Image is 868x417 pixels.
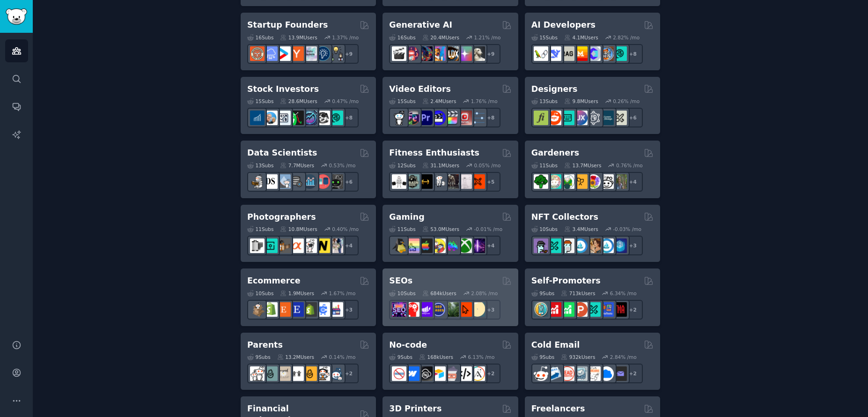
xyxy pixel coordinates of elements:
img: SEO_Digital_Marketing [392,302,406,317]
img: daddit [250,366,265,381]
img: ecommercemarketing [316,302,330,317]
img: XboxGamers [457,238,472,253]
div: 1.67 % /mo [329,290,356,297]
img: Trading [289,111,304,125]
div: 3.4M Users [564,226,598,232]
img: AIDevelopersSociety [612,46,627,61]
img: datascience [263,174,278,189]
h2: Generative AI [389,19,452,31]
img: EtsySellers [289,302,304,317]
img: canon [302,238,317,253]
img: analog [250,238,265,253]
img: GymMotivation [405,174,419,189]
img: CozyGamers [405,238,419,253]
img: youtubepromotion [547,302,561,317]
div: + 2 [339,364,359,383]
div: + 6 [623,108,643,127]
img: personaltraining [471,174,485,189]
div: 0.05 % /mo [474,162,501,169]
img: growmybusiness [329,46,343,61]
img: GardenersWorld [612,174,627,189]
img: GoogleSearchConsole [457,302,472,317]
img: flowers [586,174,601,189]
img: statistics [276,174,291,189]
div: + 8 [623,44,643,64]
img: parentsofmultiples [316,366,330,381]
img: succulents [547,174,561,189]
div: 0.14 % /mo [329,354,356,360]
img: shopify [263,302,278,317]
div: 28.6M Users [280,98,317,104]
img: SonyAlpha [289,238,304,253]
div: 4.1M Users [564,34,598,41]
div: 6.34 % /mo [610,290,637,297]
img: WeddingPhotography [329,238,343,253]
img: OpenSeaNFT [573,238,588,253]
div: 0.76 % /mo [616,162,643,169]
div: 1.76 % /mo [471,98,498,104]
img: AnalogCommunity [276,238,291,253]
img: sales [534,366,548,381]
div: 0.40 % /mo [332,226,359,232]
img: StocksAndTrading [302,111,317,125]
img: reviewmyshopify [302,302,317,317]
div: 9 Sub s [531,354,555,360]
img: dividends [250,111,265,125]
img: gamers [444,238,459,253]
img: postproduction [471,111,485,125]
img: NFTExchange [534,238,548,253]
img: data [329,174,343,189]
img: starryai [457,46,472,61]
img: dropship [250,302,265,317]
img: MistralAI [573,46,588,61]
img: SaaS [263,46,278,61]
img: UrbanGardening [599,174,614,189]
div: 9.8M Users [564,98,598,104]
img: logodesign [547,111,561,125]
img: Parents [329,366,343,381]
img: b2b_sales [586,366,601,381]
div: 9 Sub s [531,290,555,297]
h2: Ecommerce [247,275,301,287]
img: llmops [599,46,614,61]
img: SEO_cases [431,302,446,317]
img: CryptoArt [586,238,601,253]
img: linux_gaming [392,238,406,253]
img: GamerPals [431,238,446,253]
div: 2.08 % /mo [471,290,498,297]
div: 932k Users [561,354,595,360]
img: webflow [405,366,419,381]
div: 16 Sub s [247,34,273,41]
img: editors [405,111,419,125]
div: 9 Sub s [247,354,271,360]
div: 2.82 % /mo [613,34,640,41]
div: 7.7M Users [280,162,314,169]
img: OpenseaMarket [599,238,614,253]
img: startup [276,46,291,61]
img: UX_Design [612,111,627,125]
img: GardeningUK [573,174,588,189]
div: 31.1M Users [422,162,459,169]
img: macgaming [418,238,433,253]
img: sdforall [431,46,446,61]
img: Entrepreneurship [316,46,330,61]
img: learndesign [599,111,614,125]
div: 15 Sub s [247,98,273,104]
div: 11 Sub s [247,226,273,232]
div: + 8 [481,108,500,127]
div: 13 Sub s [247,162,273,169]
img: Forex [276,111,291,125]
h2: Stock Investors [247,83,319,95]
div: + 6 [339,172,359,192]
img: Airtable [431,366,446,381]
div: 1.9M Users [280,290,314,297]
img: userexperience [586,111,601,125]
div: + 4 [339,236,359,255]
div: 13.9M Users [280,34,317,41]
div: 13.7M Users [564,162,601,169]
div: 11 Sub s [389,226,415,232]
div: 1.21 % /mo [474,34,501,41]
img: physicaltherapy [457,174,472,189]
img: indiehackers [302,46,317,61]
img: EmailOutreach [612,366,627,381]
